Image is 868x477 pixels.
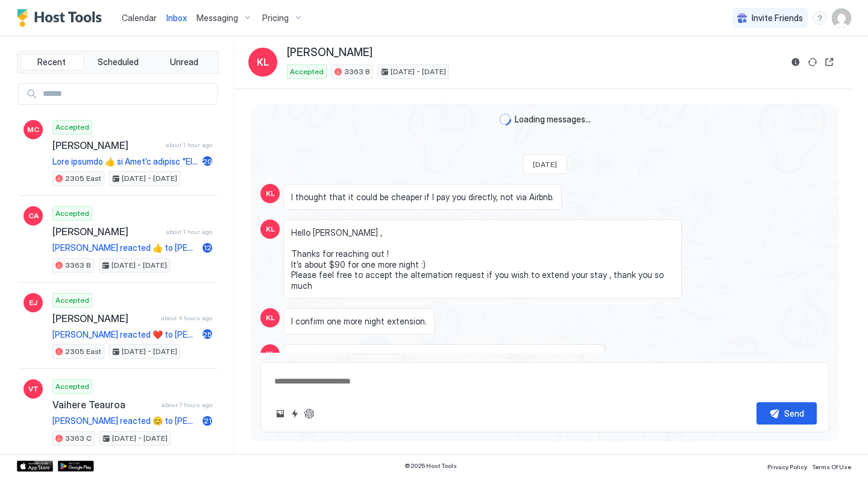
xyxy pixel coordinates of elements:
[756,402,817,425] button: Send
[767,463,807,470] span: Privacy Policy
[197,13,238,24] span: Messaging
[291,227,674,291] span: Hello [PERSON_NAME] , Thanks for reaching out ! It’s about $90 for one more night :) Please feel ...
[391,66,446,77] span: [DATE] - [DATE]
[37,57,66,68] span: Recent
[812,463,851,470] span: Terms Of Use
[55,295,89,306] span: Accepted
[266,224,275,235] span: KL
[203,330,212,339] span: 25
[28,210,39,221] span: CA
[122,173,177,184] span: [DATE] - [DATE]
[499,113,511,125] div: loading
[288,406,302,421] button: Quick reply
[204,243,212,252] span: 12
[291,192,554,203] span: I thought that it could be cheaper if I pay you directly, not via Airbnb.
[58,461,94,472] a: Google Play Store
[98,57,139,68] span: Scheduled
[344,66,370,77] span: 3363 B
[166,11,187,24] a: Inbox
[784,407,804,420] div: Send
[52,226,161,238] span: [PERSON_NAME]
[65,346,101,357] span: 2305 East
[266,349,275,359] span: KL
[112,260,167,271] span: [DATE] - [DATE]
[291,316,427,327] span: I confirm one more night extension.
[302,406,316,421] button: ChatGPT Auto Reply
[86,54,150,71] button: Scheduled
[767,460,807,472] a: Privacy Policy
[17,9,107,27] a: Host Tools Logo
[52,139,161,151] span: [PERSON_NAME]
[38,84,217,104] input: Input Field
[166,141,212,149] span: about 1 hour ago
[166,13,187,23] span: Inbox
[52,329,198,340] span: [PERSON_NAME] reacted ❤️ to [PERSON_NAME]’s message "We had an incredible time thank you so much ...
[287,46,373,60] span: [PERSON_NAME]
[65,433,92,444] span: 3363 C
[52,312,156,324] span: [PERSON_NAME]
[52,399,157,411] span: Vaihere Teauroa
[55,122,89,133] span: Accepted
[404,462,457,470] span: © 2025 Host Tools
[52,156,198,167] span: Lore ipsumdo 👍 si Amet’c adipisc "El Seddo , Eius tem inc utlaboreetdo ma ali en adm veni qui nos...
[65,260,91,271] span: 3363 B
[55,208,89,219] span: Accepted
[27,124,39,135] span: MC
[52,242,198,253] span: [PERSON_NAME] reacted 👍 to [PERSON_NAME]’s message "Hi [PERSON_NAME], Good morning ☀ Just checkin...
[812,460,851,472] a: Terms Of Use
[290,66,324,77] span: Accepted
[122,346,177,357] span: [DATE] - [DATE]
[122,11,157,24] a: Calendar
[266,188,275,199] span: KL
[257,55,269,69] span: KL
[203,157,212,166] span: 20
[161,314,212,322] span: about 4 hours ago
[55,381,89,392] span: Accepted
[28,384,39,394] span: VT
[20,54,84,71] button: Recent
[273,406,288,421] button: Upload image
[122,13,157,23] span: Calendar
[162,401,212,409] span: about 7 hours ago
[29,297,37,308] span: EJ
[262,13,289,24] span: Pricing
[204,416,212,425] span: 21
[533,160,557,169] span: [DATE]
[52,415,198,426] span: [PERSON_NAME] reacted 😊 to [PERSON_NAME]’s message "Thanks for reaching out! Yes, we have a commo...
[65,173,101,184] span: 2305 East
[152,54,216,71] button: Unread
[112,433,168,444] span: [DATE] - [DATE]
[291,352,597,373] span: Sure thank you so much ☺️ Please kindly accept the alternation request for one more night , thank...
[170,57,198,68] span: Unread
[17,51,219,74] div: tab-group
[266,312,275,323] span: KL
[166,228,212,236] span: about 1 hour ago
[17,461,53,472] a: App Store
[515,114,591,125] span: Loading messages...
